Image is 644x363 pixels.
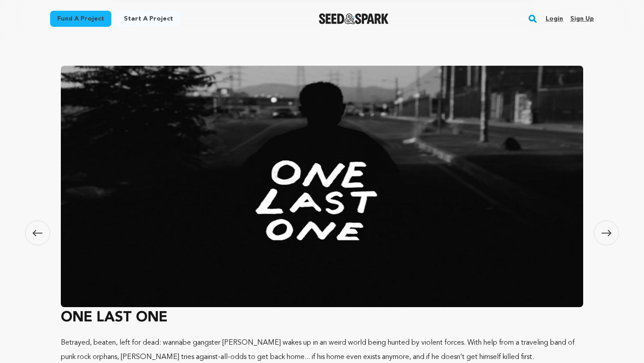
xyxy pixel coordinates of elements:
h3: ONE LAST ONE [61,307,583,329]
a: Sign up [570,12,594,26]
img: Seed&Spark Logo Dark Mode [319,13,389,24]
a: Seed&Spark Homepage [319,13,389,24]
img: ONE LAST ONE [61,66,583,307]
a: Fund a project [50,11,111,27]
a: Login [546,12,563,26]
a: Start a project [117,11,180,27]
